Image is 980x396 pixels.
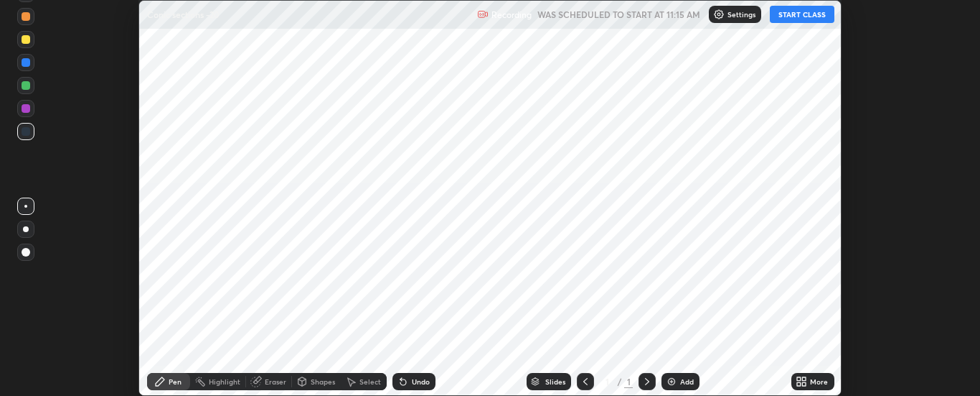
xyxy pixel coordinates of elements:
div: Highlight [209,378,240,385]
div: Pen [169,378,182,385]
div: Add [680,378,694,385]
div: 1 [624,375,633,388]
div: 1 [600,377,614,386]
img: add-slide-button [666,376,677,387]
div: More [810,378,828,385]
img: recording.375f2c34.svg [477,9,489,20]
p: Conic sections -20 [147,9,220,20]
h5: WAS SCHEDULED TO START AT 11:15 AM [537,8,700,21]
div: Select [359,378,381,385]
p: Recording [491,9,532,20]
div: Eraser [265,378,286,385]
div: / [617,377,621,386]
div: Slides [545,378,565,385]
div: Shapes [311,378,335,385]
p: Settings [727,11,755,18]
div: Undo [412,378,430,385]
button: START CLASS [770,6,834,23]
img: class-settings-icons [713,9,725,20]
